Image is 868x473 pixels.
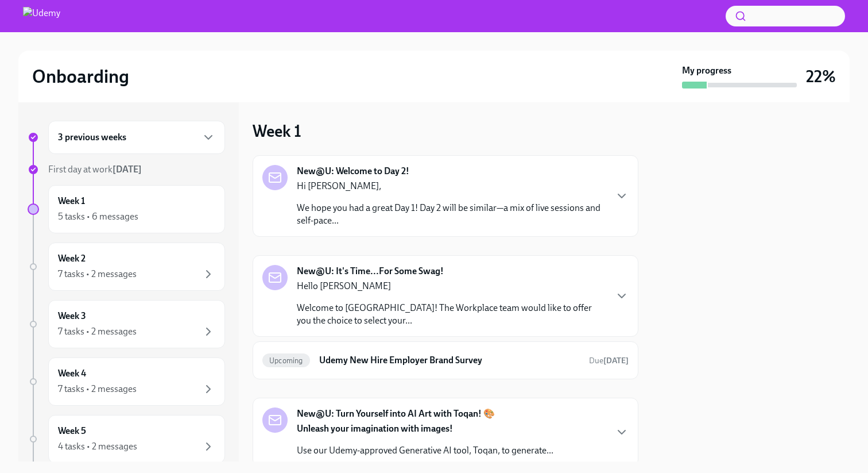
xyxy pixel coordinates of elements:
[48,121,225,154] div: 3 previous weeks
[297,165,409,178] strong: New@U: Welcome to Day 2!
[58,440,137,453] div: 4 tasks • 2 messages
[58,325,137,338] div: 7 tasks • 2 messages
[297,265,444,278] strong: New@U: It's Time...For Some Swag!
[297,444,553,457] p: Use our Udemy-approved Generative AI tool, Toqan, to generate...
[806,66,836,87] h3: 22%
[253,121,301,141] h3: Week 1
[262,351,629,370] a: UpcomingUdemy New Hire Employer Brand SurveyDue[DATE]
[58,131,126,144] h6: 3 previous weeks
[28,357,225,406] a: Week 47 tasks • 2 messages
[32,65,129,88] h2: Onboarding
[297,407,495,420] strong: New@U: Turn Yourself into AI Art with Toqan! 🎨
[58,425,86,437] h6: Week 5
[28,243,225,291] a: Week 27 tasks • 2 messages
[297,180,606,193] p: Hi [PERSON_NAME],
[28,163,225,176] a: First day at work[DATE]
[589,355,629,366] span: October 10th, 2025 16:00
[28,300,225,348] a: Week 37 tasks • 2 messages
[297,302,606,327] p: Welcome to [GEOGRAPHIC_DATA]! The Workplace team would like to offer you the choice to select you...
[603,356,629,366] strong: [DATE]
[262,356,310,365] span: Upcoming
[297,202,606,227] p: We hope you had a great Day 1! Day 2 will be similar—a mix of live sessions and self-pace...
[48,164,142,175] span: First day at work
[58,268,137,280] div: 7 tasks • 2 messages
[58,210,138,223] div: 5 tasks • 6 messages
[319,354,580,367] h6: Udemy New Hire Employer Brand Survey
[58,383,137,395] div: 7 tasks • 2 messages
[297,423,453,434] strong: Unleash your imagination with images!
[113,164,142,175] strong: [DATE]
[58,252,86,265] h6: Week 2
[28,415,225,463] a: Week 54 tasks • 2 messages
[58,195,85,207] h6: Week 1
[589,356,629,366] span: Due
[58,310,86,322] h6: Week 3
[297,280,606,293] p: Hello [PERSON_NAME]
[682,64,731,77] strong: My progress
[58,367,86,380] h6: Week 4
[23,7,60,25] img: Udemy
[28,185,225,233] a: Week 15 tasks • 6 messages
